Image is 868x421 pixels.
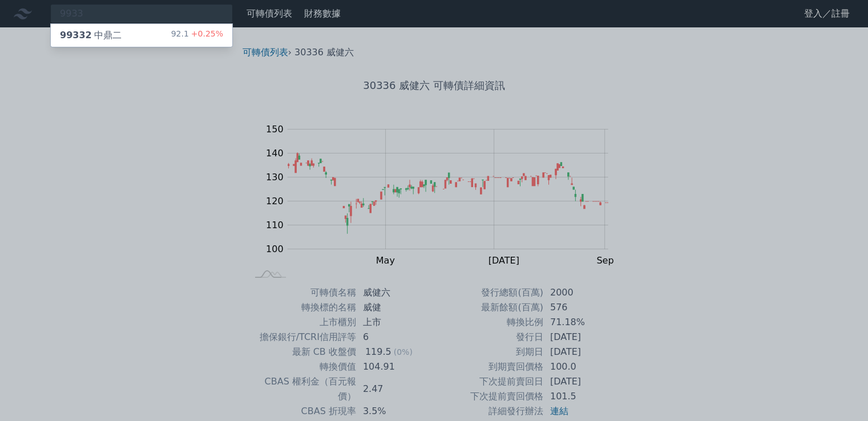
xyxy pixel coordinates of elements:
span: 99332 [60,30,92,41]
div: 中鼎二 [60,29,122,42]
div: 92.1 [171,29,223,42]
iframe: Chat Widget [811,366,868,421]
a: 99332中鼎二 92.1+0.25% [51,24,232,47]
div: 聊天小工具 [811,366,868,421]
span: +0.25% [189,29,223,38]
